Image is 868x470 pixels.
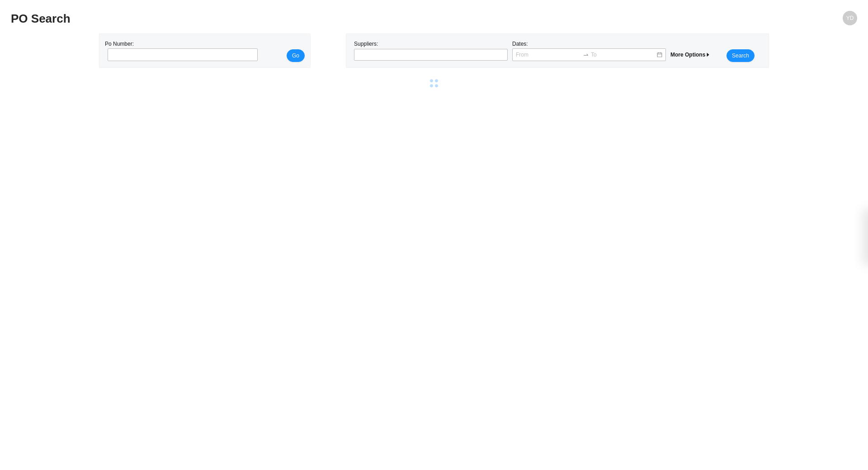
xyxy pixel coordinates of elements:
button: Go [287,49,305,62]
span: YD [846,11,854,25]
span: caret-right [705,52,711,57]
span: More Options [670,52,711,58]
h2: PO Search [11,11,646,27]
span: to [583,52,589,58]
div: Dates: [510,39,668,62]
span: swap-right [583,52,589,58]
button: Search [726,49,755,62]
span: Search [732,51,749,60]
span: Go [292,51,299,60]
div: Po Number: [105,39,255,62]
div: Suppliers: [352,39,510,62]
input: To [591,50,656,59]
input: From [516,50,581,59]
